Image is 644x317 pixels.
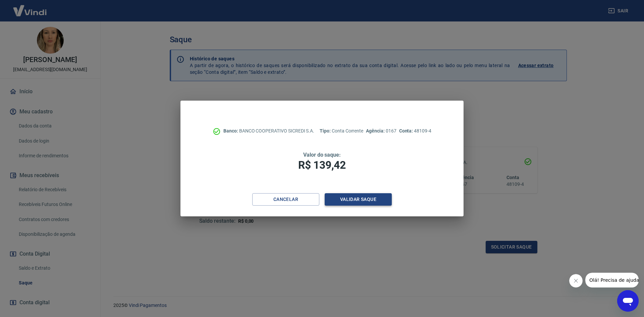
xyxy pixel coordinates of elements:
button: Cancelar [252,193,319,206]
span: Valor do saque: [303,152,341,158]
p: BANCO COOPERATIVO SICREDI S.A. [223,127,314,135]
button: Validar saque [325,193,392,206]
span: Agência: [366,128,386,134]
span: Banco: [223,128,239,134]
span: Olá! Precisa de ajuda? [4,5,56,10]
p: 48109-4 [399,127,431,135]
p: 0167 [366,127,396,135]
iframe: Fechar mensagem [569,274,583,287]
span: Conta: [399,128,414,134]
span: Tipo: [320,128,332,134]
iframe: Botão para abrir a janela de mensagens [617,290,639,312]
span: R$ 139,42 [298,159,346,171]
iframe: Mensagem da empresa [585,273,639,287]
p: Conta Corrente [320,127,363,135]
